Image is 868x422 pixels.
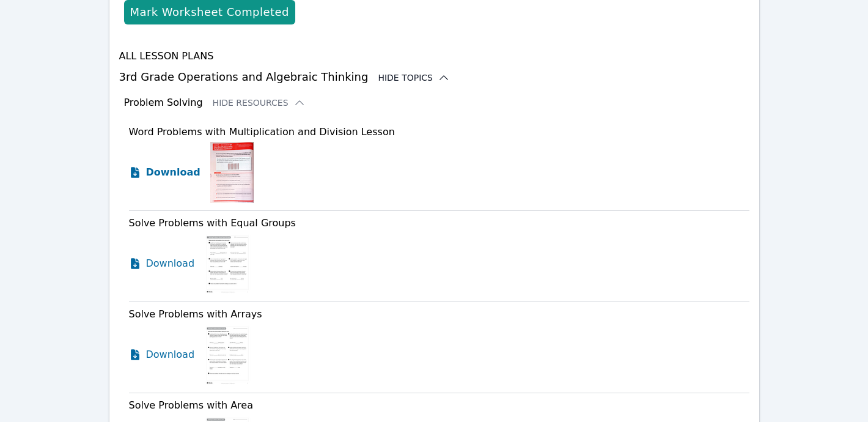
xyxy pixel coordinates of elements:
a: Download [129,233,195,294]
div: Mark Worksheet Completed [130,4,289,21]
span: Download [146,165,200,180]
span: Download [146,347,195,362]
span: Solve Problems with Equal Groups [129,217,296,229]
button: Hide Topics [378,72,450,84]
img: Word Problems with Multiplication and Division Lesson [210,142,254,203]
span: Solve Problems with Arrays [129,308,262,320]
span: Download [146,256,195,271]
img: Solve Problems with Arrays [204,324,251,385]
span: Solve Problems with Area [129,399,253,411]
button: Hide Resources [213,97,306,109]
h3: 3rd Grade Operations and Algebraic Thinking [119,68,749,86]
a: Download [129,324,195,385]
img: Solve Problems with Equal Groups [204,233,251,294]
h3: Problem Solving [124,95,203,110]
span: Word Problems with Multiplication and Division Lesson [129,126,395,138]
h4: All Lesson Plans [119,49,749,64]
a: Download [129,142,200,203]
